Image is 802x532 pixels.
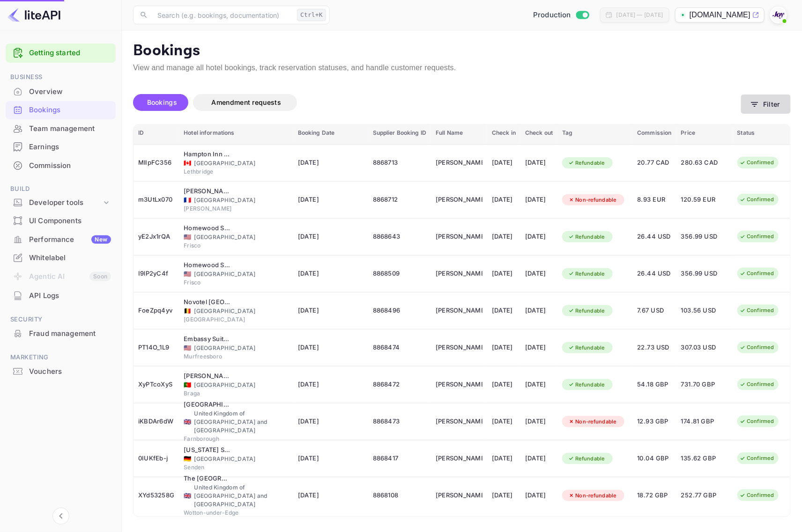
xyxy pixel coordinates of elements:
[29,105,111,116] div: Bookings
[373,451,426,466] div: 8868417
[184,307,288,315] div: [GEOGRAPHIC_DATA]
[6,352,116,363] span: Marketing
[6,249,116,267] div: Whitelabel
[298,232,364,242] span: [DATE]
[6,325,116,343] div: Fraud management
[6,101,116,119] div: Bookings
[6,72,116,82] span: Business
[492,451,516,466] div: [DATE]
[29,253,111,263] div: Whitelabel
[734,379,780,390] div: Confirmed
[29,142,111,153] div: Earnings
[373,377,426,392] div: 8868472
[6,231,116,249] div: PerformanceNew
[184,278,288,287] div: Frisco
[373,488,426,503] div: 8868108
[184,270,288,278] div: [GEOGRAPHIC_DATA]
[6,83,116,101] div: Overview
[298,158,364,168] span: [DATE]
[525,303,553,318] div: [DATE]
[138,451,174,466] div: 0IUKfEb-j
[681,306,728,316] span: 103.56 USD
[676,122,733,145] th: Price
[298,343,364,353] span: [DATE]
[637,269,671,279] span: 26.44 USD
[436,414,483,429] div: Sagar Chandra
[6,138,116,155] a: Earnings
[6,138,116,156] div: Earnings
[298,306,364,316] span: [DATE]
[492,414,516,429] div: [DATE]
[525,414,553,429] div: [DATE]
[184,509,288,517] div: Wotton-under-Edge
[6,195,116,211] div: Developer tools
[6,287,116,304] a: API Logs
[681,232,728,242] span: 356.99 USD
[681,269,728,279] span: 356.99 USD
[734,231,780,242] div: Confirmed
[637,306,671,316] span: 7.67 USD
[373,266,426,281] div: 8868509
[681,416,728,427] span: 174.81 GBP
[184,493,191,499] span: United Kingdom of Great Britain and Northern Ireland
[184,168,288,176] div: Lethbridge
[436,451,483,466] div: Karly Knight
[184,352,288,361] div: Murfreesboro
[134,122,790,514] table: booking table
[184,234,191,240] span: United States of America
[184,315,288,324] div: [GEOGRAPHIC_DATA]
[298,490,364,501] span: [DATE]
[734,194,780,205] div: Confirmed
[29,197,102,208] div: Developer tools
[533,10,571,21] span: Production
[525,266,553,281] div: [DATE]
[525,340,553,355] div: [DATE]
[184,474,230,483] div: The Swan Hotel
[681,379,728,390] span: 731.70 GBP
[734,268,780,279] div: Confirmed
[298,195,364,205] span: [DATE]
[6,120,116,138] div: Team management
[6,363,116,381] div: Vouchers
[138,340,174,355] div: PT14O_1L9
[6,157,116,174] a: Commission
[562,342,611,354] div: Refundable
[184,197,191,203] span: France
[184,400,230,409] div: The Elvetham Hotel
[373,229,426,244] div: 8868643
[529,10,593,21] div: Switch to Sandbox mode
[147,98,177,106] span: Bookings
[293,122,368,145] th: Booking Date
[184,455,288,463] div: [GEOGRAPHIC_DATA]
[525,229,553,244] div: [DATE]
[6,325,116,342] a: Fraud management
[436,340,483,355] div: Samantha Schultz
[436,377,483,392] div: Amit Ruparell
[487,122,520,145] th: Check in
[184,435,288,443] div: Farnborough
[29,87,111,97] div: Overview
[184,335,230,344] div: Embassy Suites by Hilton Nashville SE Murfreesboro
[690,9,750,21] p: [DOMAIN_NAME]
[525,488,553,503] div: [DATE]
[29,366,111,377] div: Vouchers
[681,158,728,168] span: 280.63 CAD
[373,155,426,170] div: 8868713
[436,303,483,318] div: Natan Bode
[492,488,516,503] div: [DATE]
[436,266,483,281] div: Janice Washington
[133,62,791,73] p: View and manage all hotel bookings, track reservation statuses, and handle customer requests.
[138,488,174,503] div: XYd53258G
[184,160,191,166] span: Canada
[6,212,116,230] div: UI Components
[525,377,553,392] div: [DATE]
[681,343,728,353] span: 307.03 USD
[771,7,786,22] img: With Joy
[138,192,174,207] div: m3UtLx070
[52,508,69,525] button: Collapse navigation
[184,372,230,381] div: Melia Braga Hotel & Spa
[6,120,116,137] a: Team management
[298,269,364,279] span: [DATE]
[138,229,174,244] div: yE2Jx1rQA
[734,305,780,316] div: Confirmed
